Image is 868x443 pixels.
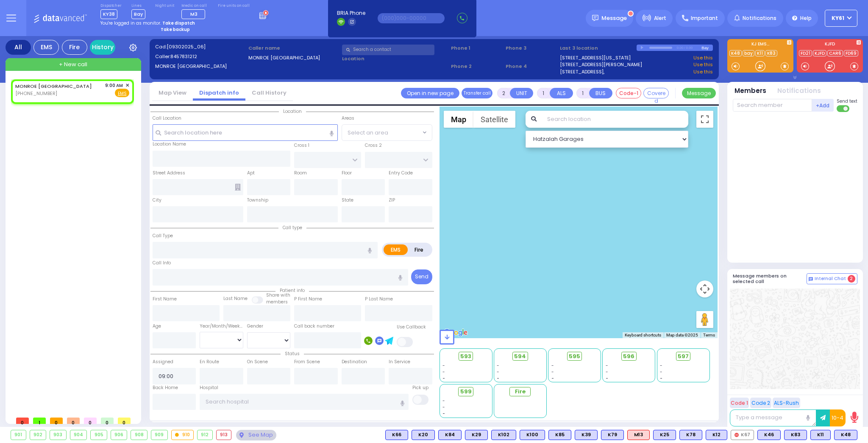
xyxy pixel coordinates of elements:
div: K85 [548,430,571,440]
span: Phone 1 [451,45,503,52]
button: Code-1 [616,88,641,98]
span: Location [279,108,306,115]
a: K48 [729,50,742,56]
a: FD69 [844,50,858,56]
label: Last 3 location [560,45,637,52]
div: BLS [548,430,571,440]
label: Location [342,55,448,62]
button: Drag Pegman onto the map to open Street View [696,311,713,328]
label: Caller name [248,45,339,52]
a: Open this area in Google Maps (opens a new window) [442,327,470,338]
label: KJ EMS... [727,42,793,48]
span: - [551,369,554,375]
a: Use this [693,68,713,76]
span: Select an area [348,129,388,137]
button: Notifications [777,86,821,96]
label: Medic on call [181,3,208,8]
span: 0 [84,418,97,424]
div: BLS [706,430,727,440]
span: members [266,299,288,305]
span: - [442,404,445,410]
div: K46 [757,430,781,440]
div: K84 [438,430,462,440]
u: EMS [118,90,127,97]
span: - [442,369,445,375]
button: Show street map [444,111,473,128]
label: Fire [407,244,431,255]
img: red-radio-icon.svg [734,433,739,437]
div: 903 [50,430,66,440]
img: Logo [33,13,90,23]
div: K29 [465,430,488,440]
div: BLS [653,430,676,440]
span: 9:00 AM [105,82,123,89]
span: Message [601,14,627,22]
label: En Route [200,359,219,365]
button: +Add [812,99,834,112]
div: 908 [131,430,147,440]
span: [PHONE_NUMBER] [15,90,57,97]
div: 904 [70,430,87,440]
div: ALS [627,430,650,440]
button: 10-4 [830,409,846,426]
label: Pick up [412,384,428,391]
button: KY61 [825,10,857,27]
span: 0 [118,418,131,424]
label: Areas [342,115,354,122]
span: M3 [190,11,198,17]
label: MONROE [GEOGRAPHIC_DATA] [248,54,339,62]
label: Cross 1 [294,142,309,149]
label: Floor [342,170,352,177]
div: M13 [627,430,650,440]
h5: Message members on selected call [733,273,807,284]
span: 0 [16,418,29,424]
label: Age [153,323,161,330]
a: K83 [765,50,777,56]
span: 596 [623,352,634,361]
div: BLS [679,430,702,440]
label: Call Type [153,233,173,239]
span: Alert [654,14,666,22]
label: Cad: [155,43,246,50]
button: BUS [589,88,612,98]
div: See map [236,430,276,440]
div: K102 [491,430,516,440]
label: Turn off text [837,104,850,113]
label: Call back number [294,323,334,330]
a: MONROE [GEOGRAPHIC_DATA] [15,83,92,90]
label: City [153,197,161,204]
input: Search member [733,99,812,112]
a: bay [743,50,754,56]
label: In Service [389,359,410,365]
span: Status [281,350,304,357]
div: BLS [385,430,408,440]
div: BLS [757,430,781,440]
label: P First Name [294,296,322,303]
div: K100 [520,430,545,440]
label: KJFD [797,42,863,48]
label: Room [294,170,307,177]
a: Map View [152,89,193,97]
span: 0 [67,418,80,424]
span: BRIA Phone [337,9,365,17]
label: Cross 2 [365,142,382,149]
div: Year/Month/Week/Day [200,323,243,330]
label: EMS [384,244,408,255]
div: EMS [33,40,59,55]
span: 594 [514,352,526,361]
div: 912 [198,430,212,440]
button: Show satellite imagery [473,111,515,128]
a: Call History [245,89,293,97]
label: Destination [342,359,367,365]
div: BLS [520,430,545,440]
span: - [551,362,554,369]
div: K12 [706,430,727,440]
span: 595 [569,352,580,361]
a: Use this [693,54,713,62]
label: ZIP [389,197,395,204]
a: [STREET_ADDRESS][PERSON_NAME] [560,61,642,68]
div: BLS [601,430,624,440]
span: Internal Chat [815,276,846,282]
span: 0 [50,418,63,424]
button: ALS-Rush [773,398,800,408]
